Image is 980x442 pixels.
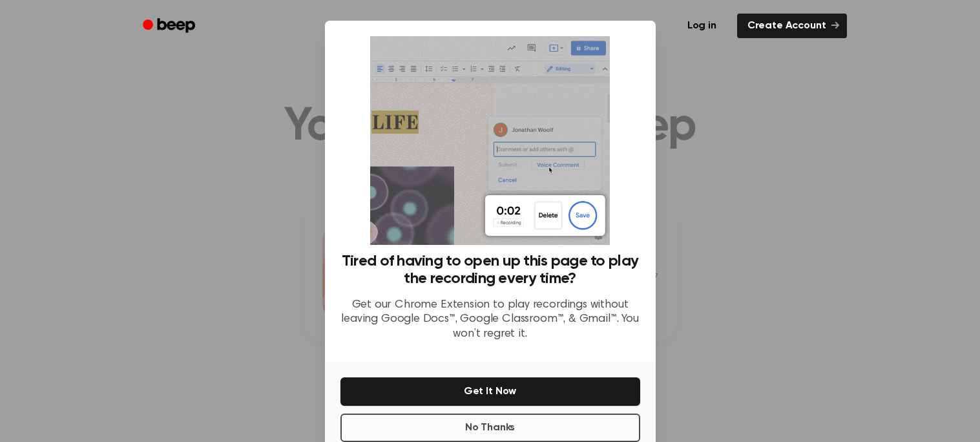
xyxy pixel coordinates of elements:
img: Beep extension in action [370,36,610,245]
a: Create Account [737,14,847,38]
a: Beep [134,14,207,39]
h3: Tired of having to open up this page to play the recording every time? [340,253,640,288]
button: Get It Now [340,377,640,406]
p: Get our Chrome Extension to play recordings without leaving Google Docs™, Google Classroom™, & Gm... [340,298,640,342]
a: Log in [674,11,729,41]
button: No Thanks [340,414,640,442]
